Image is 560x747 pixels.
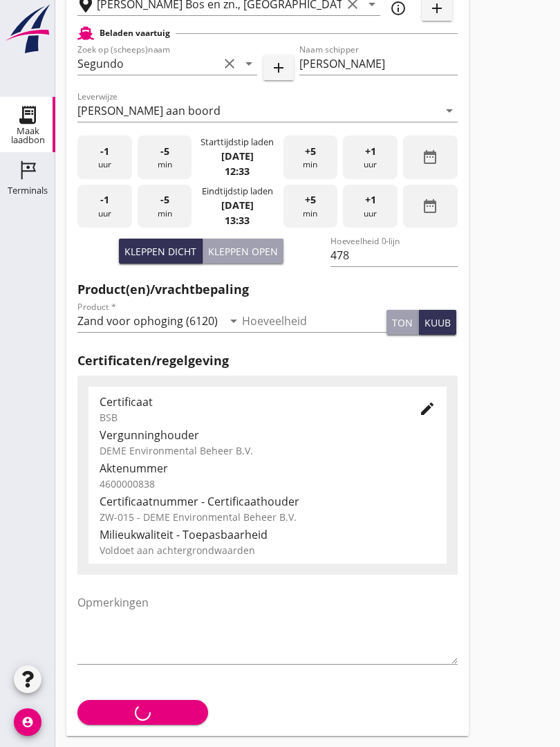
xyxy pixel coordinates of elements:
span: -1 [100,144,109,159]
div: min [283,136,338,179]
span: +5 [305,144,316,159]
div: uur [77,185,132,228]
input: Hoeveelheid [242,310,387,332]
span: -1 [100,192,109,207]
div: Aktenummer [100,460,436,477]
div: Starttijdstip laden [200,136,274,149]
button: kuub [419,310,456,335]
span: +5 [305,192,316,207]
i: date_range [422,149,438,165]
h2: Certificaten/regelgeving [77,351,458,370]
div: Certificaatnummer - Certificaathouder [100,493,436,510]
div: Vergunninghouder [100,427,436,443]
div: Certificaat [100,394,397,410]
input: Product * [77,310,223,332]
span: +1 [365,144,376,159]
i: date_range [422,198,438,214]
div: uur [343,136,398,179]
i: add [270,59,287,76]
div: min [138,136,192,179]
i: edit [419,400,436,417]
button: Kleppen dicht [119,239,203,264]
img: logo-small.a267ee39.svg [3,3,53,55]
span: -5 [160,192,169,207]
input: Hoeveelheid 0-lijn [330,244,457,266]
div: min [283,185,338,228]
div: uur [77,136,132,179]
div: ton [392,315,413,330]
span: -5 [160,144,169,159]
strong: 12:33 [225,165,250,178]
div: kuub [424,315,451,330]
div: Milieukwaliteit - Toepasbaarheid [100,526,436,543]
div: DEME Environmental Beheer B.V. [100,443,436,458]
div: Voldoet aan achtergrondwaarden [100,543,436,557]
div: Kleppen dicht [124,244,196,259]
div: BSB [100,410,397,425]
div: Terminals [8,186,48,195]
div: Kleppen open [208,244,278,259]
div: min [138,185,192,228]
input: Zoek op (scheeps)naam [77,53,218,75]
input: Naam schipper [299,53,458,75]
div: 4600000838 [100,477,436,491]
strong: [DATE] [221,199,254,212]
span: +1 [365,192,376,207]
i: clear [221,55,238,72]
textarea: Opmerkingen [77,591,458,664]
button: ton [386,310,419,335]
i: arrow_drop_down [241,55,257,72]
div: [PERSON_NAME] aan boord [77,104,221,117]
div: ZW-015 - DEME Environmental Beheer B.V. [100,510,436,524]
div: Eindtijdstip laden [202,185,273,198]
h2: Beladen vaartuig [100,27,170,39]
div: uur [343,185,398,228]
h2: Product(en)/vrachtbepaling [77,280,458,299]
button: Kleppen open [203,239,283,264]
strong: 13:33 [225,214,250,227]
i: arrow_drop_down [225,313,242,329]
strong: [DATE] [221,149,254,163]
i: arrow_drop_down [441,102,458,119]
i: account_circle [14,708,41,736]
